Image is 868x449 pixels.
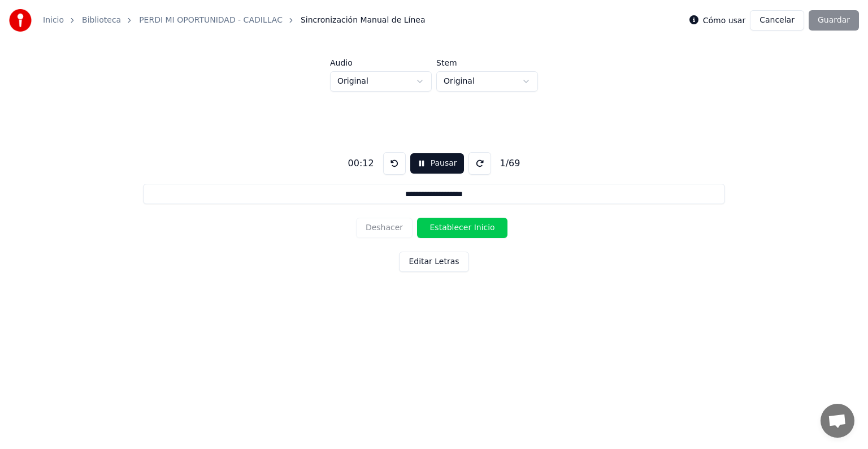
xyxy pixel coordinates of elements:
button: Establecer Inicio [417,218,507,238]
span: Sincronización Manual de Línea [301,15,426,26]
button: Cancelar [750,10,804,31]
a: PERDI MI OPORTUNIDAD - CADILLAC [139,15,283,26]
div: 00:12 [344,157,379,170]
label: Cómo usar [703,16,746,24]
label: Audio [330,59,432,67]
button: Pausar [410,153,464,174]
div: Chat abierto [821,404,854,438]
a: Inicio [43,15,64,26]
button: Editar Letras [399,252,468,272]
label: Stem [436,59,538,67]
nav: breadcrumb [43,15,425,26]
div: 1 / 69 [496,157,525,170]
a: Biblioteca [82,15,121,26]
img: youka [9,9,32,32]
